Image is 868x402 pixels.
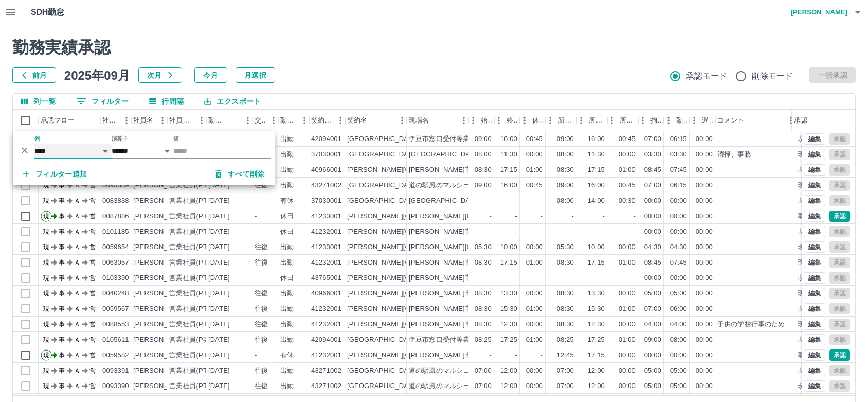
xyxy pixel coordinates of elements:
text: Ａ [74,243,80,251]
div: 05:30 [475,242,492,252]
div: 00:00 [696,212,713,221]
div: 勤務区分 [278,110,309,131]
div: 08:45 [644,258,661,268]
div: 出勤 [280,242,294,252]
div: 05:30 [557,242,574,252]
div: 出勤 [280,134,294,144]
button: 編集 [804,257,825,268]
div: - [541,212,543,221]
button: 列選択 [13,94,64,109]
text: 事 [59,274,65,282]
div: 営業社員(PT契約) [169,242,223,252]
div: 00:00 [526,289,543,299]
div: 07:00 [644,134,661,144]
div: 0101185 [102,227,129,237]
div: - [490,227,492,237]
button: 編集 [804,334,825,345]
div: 交通費 [252,110,278,131]
div: 0103390 [102,273,129,283]
button: 編集 [804,288,825,299]
div: [GEOGRAPHIC_DATA] [347,134,418,144]
div: 所定終業 [576,110,607,131]
div: 現場責任者承認待 [798,273,852,283]
button: 前月 [12,67,56,83]
button: フィルター表示 [68,94,137,109]
div: 休憩 [520,110,546,131]
div: 00:00 [696,196,713,206]
div: 17:15 [588,258,605,268]
div: 14:00 [588,196,605,206]
div: 現場責任者承認待 [798,227,852,237]
div: 10:00 [588,242,605,252]
div: 所定開始 [546,110,576,131]
div: 社員番号 [100,110,131,131]
div: 承認 [792,110,845,131]
div: 営業社員(PT契約) [169,289,223,299]
button: すべて削除 [207,165,273,183]
button: 編集 [804,303,825,314]
text: 事 [59,228,65,235]
button: 編集 [804,319,825,330]
div: [DATE] [208,258,230,268]
div: [DATE] [208,273,230,283]
div: 43271002 [311,181,341,190]
div: 00:00 [526,150,543,160]
div: 11:30 [500,150,517,160]
div: [GEOGRAPHIC_DATA] [347,181,418,190]
div: 40966001 [311,289,341,299]
div: 00:00 [644,196,661,206]
div: [PERSON_NAME]市総合案内 [409,165,499,175]
div: [PERSON_NAME] [133,196,189,206]
div: 00:00 [696,181,713,190]
div: 00:00 [670,227,687,237]
div: 現場名 [409,110,429,131]
button: メニュー [194,113,209,128]
button: 編集 [804,133,825,145]
button: メニュー [240,113,256,128]
div: 10:00 [500,242,517,252]
div: 休日 [280,273,294,283]
div: 00:00 [644,273,661,283]
div: [PERSON_NAME][GEOGRAPHIC_DATA]自動車等運転管理業務包括業務 [409,242,630,252]
div: 03:30 [644,150,661,160]
div: 11:30 [588,150,605,160]
div: 04:30 [670,242,687,252]
div: [PERSON_NAME]市総合案内 [409,289,499,299]
div: 所定終業 [589,110,605,131]
div: [PERSON_NAME]市窓口受付等業務包括業務 [409,258,546,268]
div: 0063057 [102,258,129,268]
div: [PERSON_NAME] [133,242,189,252]
div: 00:00 [670,212,687,221]
div: [GEOGRAPHIC_DATA] [347,150,418,160]
div: 09:00 [557,134,574,144]
div: 伊豆市窓口受付等業務包括業務委託 [409,134,517,144]
div: 遅刻等 [702,110,713,131]
button: 編集 [804,195,825,206]
div: 08:30 [475,165,492,175]
div: - [634,227,636,237]
div: 00:00 [696,134,713,144]
div: 00:00 [619,242,636,252]
div: 現場責任者承認待 [798,134,852,144]
div: 42094001 [311,134,341,144]
text: 現 [43,259,49,266]
div: 現場責任者承認待 [798,165,852,175]
div: 承認フロー [39,110,100,131]
div: 04:30 [644,242,661,252]
div: [PERSON_NAME][GEOGRAPHIC_DATA] [347,212,474,221]
div: 出勤 [280,289,294,299]
div: 休憩 [532,110,544,131]
div: 0083838 [102,196,129,206]
div: [PERSON_NAME][GEOGRAPHIC_DATA] [347,258,474,268]
button: 編集 [804,149,825,160]
div: 01:00 [619,258,636,268]
div: 03:30 [670,150,687,160]
span: 承認モード [686,70,728,82]
div: 00:00 [696,273,713,283]
div: 00:00 [644,212,661,221]
div: 道の駅風のマルシェ御[PERSON_NAME]所 [409,181,539,190]
div: 交通費 [255,110,266,131]
div: 08:30 [557,289,574,299]
div: 01:00 [619,165,636,175]
div: 00:00 [619,150,636,160]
